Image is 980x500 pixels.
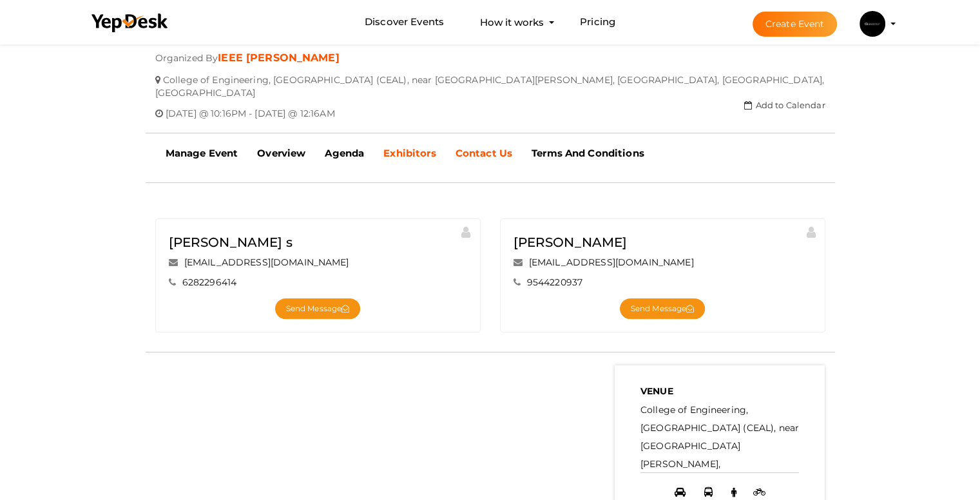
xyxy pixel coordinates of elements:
[247,137,315,169] a: Overview
[476,10,548,34] button: How it works
[169,273,467,293] div: 6282296414
[166,98,335,119] span: [DATE] @ 10:16PM - [DATE] @ 12:16AM
[640,385,673,397] b: VENUE
[446,137,522,169] a: Contact Us
[532,147,644,159] b: Terms And Conditions
[514,273,812,293] div: 9544220937
[620,298,706,319] button: Send Message
[365,10,444,34] a: Discover Events
[514,253,812,273] div: [EMAIL_ADDRESS][DOMAIN_NAME]
[169,253,467,273] div: [EMAIL_ADDRESS][DOMAIN_NAME]
[580,10,615,34] a: Pricing
[753,12,838,37] button: Create Event
[169,232,452,253] div: [PERSON_NAME] s
[275,298,361,319] button: Send Message
[383,147,436,159] b: Exhibitors
[315,137,374,169] a: Agenda
[155,43,218,64] span: Organized By
[456,147,512,159] b: Contact Us
[155,64,825,99] span: College of Engineering, [GEOGRAPHIC_DATA] (CEAL), near [GEOGRAPHIC_DATA][PERSON_NAME], [GEOGRAPHI...
[218,52,340,64] a: IEEE [PERSON_NAME]
[257,147,305,159] b: Overview
[860,11,885,37] img: L3OPSAQG_small.png
[514,232,797,253] div: [PERSON_NAME]
[744,100,825,110] a: Add to Calendar
[156,137,248,169] a: Manage Event
[374,137,445,169] a: Exhibitors
[166,147,238,159] b: Manage Event
[325,147,364,159] b: Agenda
[522,137,654,169] a: Terms And Conditions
